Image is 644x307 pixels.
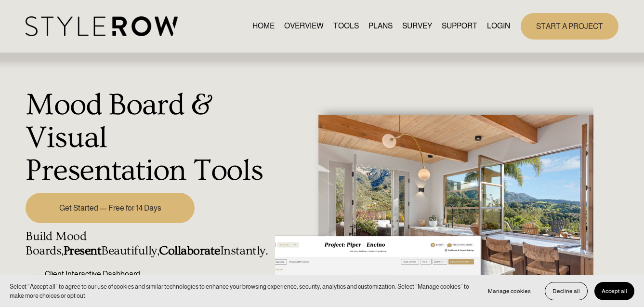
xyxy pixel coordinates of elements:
a: START A PROJECT [521,13,618,40]
a: SURVEY [402,20,432,33]
span: SUPPORT [442,20,477,32]
span: Manage cookies [488,288,531,294]
span: Decline all [552,288,580,294]
h4: Build Mood Boards, Beautifully, Instantly. [26,229,269,258]
button: Manage cookies [481,282,538,300]
span: Accept all [602,288,627,294]
button: Accept all [594,282,634,300]
img: StyleRow [26,16,177,36]
a: Get Started — Free for 14 Days [26,193,195,224]
button: Decline all [545,282,588,300]
h1: Mood Board & Visual Presentation Tools [26,89,269,187]
a: HOME [252,20,275,33]
strong: Present [64,244,101,258]
a: LOGIN [487,20,510,33]
a: OVERVIEW [284,20,324,33]
p: Select “Accept all” to agree to our use of cookies and similar technologies to enhance your brows... [10,282,471,300]
a: folder dropdown [442,20,477,33]
p: Client Interactive Dashboard [45,268,269,280]
a: PLANS [368,20,393,33]
strong: Collaborate [159,244,220,258]
a: TOOLS [333,20,359,33]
